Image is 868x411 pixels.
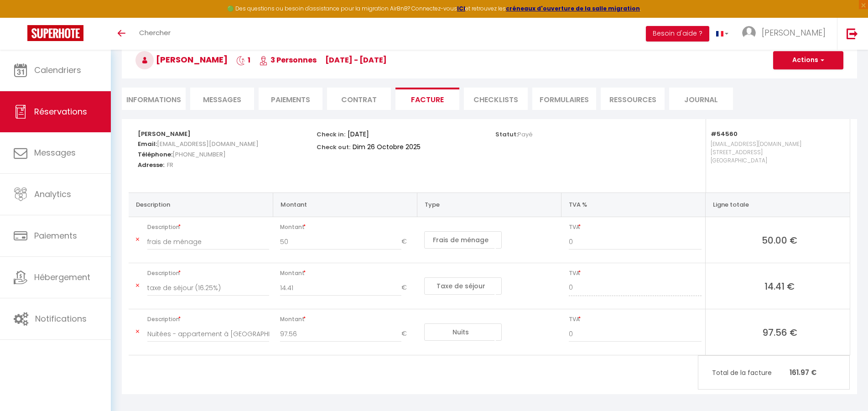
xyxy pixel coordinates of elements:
[711,130,738,138] strong: #54560
[135,54,228,65] span: [PERSON_NAME]
[495,128,533,139] p: Statut:
[847,28,858,39] img: logout
[569,267,702,280] span: TVA
[711,138,841,183] p: [EMAIL_ADDRESS][DOMAIN_NAME] [STREET_ADDRESS] [GEOGRAPHIC_DATA]
[706,192,850,217] th: Ligne totale
[203,94,241,105] span: Messages
[34,64,81,76] span: Calendriers
[712,368,790,378] span: Total de la facture
[138,161,164,169] strong: Adresse:
[506,5,640,12] a: créneaux d'ouverture de la salle migration
[713,234,846,246] span: 50.00 €
[735,18,837,50] a: ... [PERSON_NAME]
[569,313,702,326] span: TVA
[280,221,413,234] span: Montant
[147,313,269,326] span: Description
[646,26,709,42] button: Besoin d'aide ?
[172,148,226,161] span: [PHONE_NUMBER]
[7,4,35,31] button: Ouvrir le widget de chat LiveChat
[327,88,391,110] li: Contrat
[147,221,269,234] span: Description
[164,158,173,172] span: . FR
[259,88,322,110] li: Paiements
[713,326,846,338] span: 97.56 €
[129,192,273,217] th: Description
[417,192,561,217] th: Type
[138,150,172,159] strong: Téléphone:
[401,326,413,342] span: €
[401,280,413,296] span: €
[259,55,317,65] span: 3 Personnes
[34,271,90,283] span: Hébergement
[773,51,843,69] button: Actions
[762,27,826,38] span: [PERSON_NAME]
[401,234,413,250] span: €
[317,141,350,151] p: Check out:
[601,88,665,110] li: Ressources
[132,18,177,50] a: Chercher
[395,88,459,110] li: Facture
[561,192,706,217] th: TVA %
[713,280,846,292] span: 14.41 €
[273,192,417,217] th: Montant
[138,130,191,138] strong: [PERSON_NAME]
[518,130,533,139] span: Payé
[27,25,83,41] img: Super Booking
[742,26,756,40] img: ...
[317,128,345,139] p: Check in:
[122,88,186,110] li: Informations
[669,88,733,110] li: Journal
[464,88,528,110] li: CHECKLISTS
[34,106,87,117] span: Réservations
[147,267,269,280] span: Description
[280,313,413,326] span: Montant
[532,88,596,110] li: FORMULAIRES
[34,188,71,200] span: Analytics
[139,28,171,37] span: Chercher
[35,313,87,324] span: Notifications
[34,230,77,241] span: Paiements
[157,137,259,151] span: [EMAIL_ADDRESS][DOMAIN_NAME]
[457,5,465,12] a: ICI
[569,221,702,234] span: TVA
[698,363,849,382] p: 161.97 €
[34,147,76,158] span: Messages
[325,55,387,65] span: [DATE] - [DATE]
[280,267,413,280] span: Montant
[138,140,157,148] strong: Email:
[236,55,250,65] span: 1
